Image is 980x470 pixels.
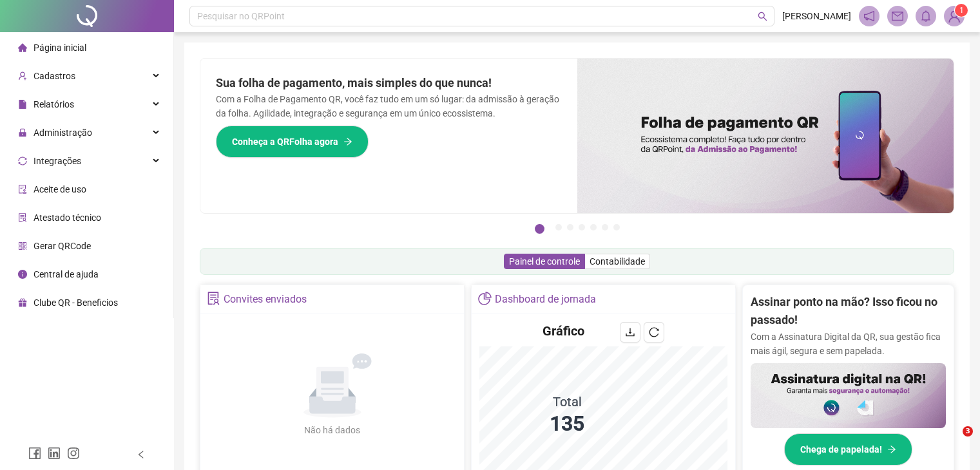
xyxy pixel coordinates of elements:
span: Atestado técnico [34,212,101,223]
h2: Assinar ponto na mão? Isso ficou no passado! [751,293,946,330]
button: Conheça a QRFolha agora [216,126,369,158]
span: Página inicial [34,42,86,53]
span: mail [892,10,903,22]
div: Convites enviados [224,288,307,310]
span: Central de ajuda [34,269,99,279]
span: home [18,43,27,52]
button: 7 [613,224,620,230]
div: Dashboard de jornada [495,288,596,310]
span: Chega de papelada! [800,442,882,456]
span: linkedin [48,447,61,460]
span: pie-chart [478,292,492,305]
span: audit [18,185,27,194]
span: search [758,12,767,21]
span: left [137,450,146,459]
span: gift [18,298,27,307]
span: info-circle [18,270,27,279]
span: solution [18,213,27,222]
img: 86286 [945,6,964,26]
button: 6 [602,224,608,230]
span: reload [649,327,659,337]
h4: Gráfico [543,322,584,340]
span: Aceite de uso [34,184,86,194]
span: 1 [959,6,964,15]
p: Com a Folha de Pagamento QR, você faz tudo em um só lugar: da admissão à geração da folha. Agilid... [216,92,562,120]
sup: Atualize o seu contato no menu Meus Dados [955,4,968,17]
span: 3 [963,426,973,437]
span: [PERSON_NAME] [782,9,851,23]
span: arrow-right [887,445,896,454]
span: arrow-right [343,137,352,146]
span: Cadastros [34,71,75,81]
button: 2 [555,224,562,230]
button: 4 [579,224,585,230]
span: facebook [28,447,41,460]
span: Painel de controle [509,256,580,267]
img: banner%2F02c71560-61a6-44d4-94b9-c8ab97240462.png [751,363,946,428]
span: instagram [67,447,80,460]
button: 3 [567,224,573,230]
h2: Sua folha de pagamento, mais simples do que nunca! [216,74,562,92]
img: banner%2F8d14a306-6205-4263-8e5b-06e9a85ad873.png [577,59,954,213]
span: download [625,327,635,337]
button: Chega de papelada! [784,433,912,465]
span: file [18,100,27,109]
span: Clube QR - Beneficios [34,297,118,308]
span: Gerar QRCode [34,241,91,251]
span: Integrações [34,156,81,166]
span: qrcode [18,241,27,250]
p: Com a Assinatura Digital da QR, sua gestão fica mais ágil, segura e sem papelada. [751,330,946,358]
span: solution [207,292,220,305]
button: 1 [535,224,544,234]
span: sync [18,156,27,165]
span: Conheça a QRFolha agora [232,135,338,149]
span: notification [863,10,875,22]
span: Administração [34,127,92,138]
span: bell [920,10,932,22]
iframe: Intercom live chat [936,426,967,457]
span: Relatórios [34,99,74,109]
span: lock [18,128,27,137]
button: 5 [590,224,597,230]
div: Não há dados [273,423,392,437]
span: user-add [18,71,27,80]
span: Contabilidade [590,256,645,267]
